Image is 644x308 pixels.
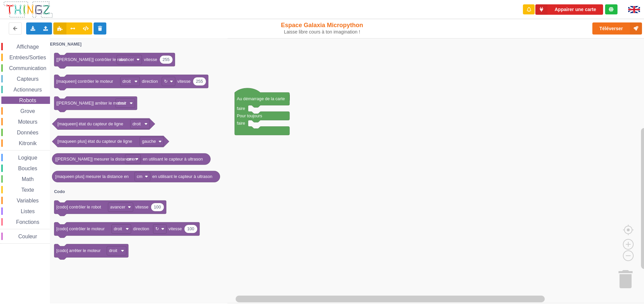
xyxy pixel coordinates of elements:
span: Capteurs [16,76,40,82]
text: vitesse [135,205,149,209]
text: en utilisant le capteur à ultrason [152,174,212,179]
text: droit [109,248,117,253]
span: Boucles [17,166,38,171]
text: ↻ [155,227,159,231]
text: [maqueen] contrôler le moteur [56,79,113,84]
text: en utilisant le capteur à ultrason [143,157,203,161]
span: Logique [17,155,38,161]
span: Robots [18,98,37,103]
text: [[PERSON_NAME]] mesurer la distance en [55,157,137,161]
text: Au démarrage de la carte [237,97,285,101]
text: [maqueen plus] état du capteur de ligne [57,139,132,144]
span: Kitronik [18,140,38,146]
text: faire [237,121,245,126]
text: [[PERSON_NAME]] arrêter le moteur [56,101,126,106]
text: 100 [187,227,194,231]
span: Math [21,176,35,182]
text: avancer [110,205,126,209]
text: vitesse [169,227,182,231]
text: droit [122,79,131,84]
text: direction [133,227,149,231]
text: droit [132,122,141,126]
span: Texte [20,187,35,193]
text: direction [142,79,158,84]
text: ↻ [164,79,168,84]
button: Appairer une carte [535,4,603,15]
span: Communication [8,65,47,71]
text: droit [114,227,122,231]
span: Données [16,130,40,135]
text: 100 [154,205,161,209]
div: Laisse libre cours à ton imagination ! [266,29,378,35]
span: Affichage [15,44,40,50]
span: Moteurs [17,119,39,125]
img: thingz_logo.png [3,1,53,18]
text: 255 [162,57,169,62]
text: cm [137,174,143,179]
text: [[PERSON_NAME]] contrôler le robot [56,57,127,62]
span: Variables [16,198,40,203]
text: vitesse [177,79,191,84]
text: faire [237,106,245,111]
span: Couleur [17,234,38,239]
text: gauche [142,139,156,144]
text: avancer [119,57,135,62]
span: Entrées/Sorties [8,55,47,60]
text: [codo] contrôler le moteur [56,227,105,231]
text: Pour toujours [237,114,262,118]
text: [maqueen] état du capteur de ligne [57,122,123,126]
text: 255 [196,79,203,84]
text: [maqueen plus] mesurer la distance en [55,174,129,179]
text: [codo] contrôler le robot [56,205,101,209]
span: Listes [20,208,36,214]
text: [PERSON_NAME] [46,42,81,47]
span: Grove [19,108,36,114]
span: Actionneurs [12,87,43,93]
div: Tu es connecté au serveur de création de Thingz [605,4,618,14]
text: vitesse [144,57,157,62]
text: [codo] arrêter le moteur [56,248,101,253]
text: droit [118,101,126,106]
div: Espace Galaxia Micropython [266,21,378,35]
button: Téléverser [592,22,642,35]
img: gb.png [628,6,640,13]
text: Codo [54,189,65,194]
span: Fonctions [15,219,40,225]
text: cm [127,157,133,161]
